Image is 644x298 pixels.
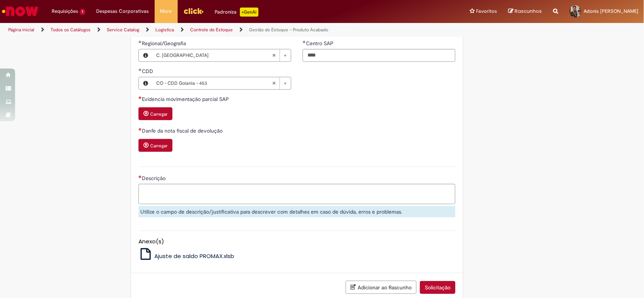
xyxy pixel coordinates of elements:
[52,8,78,15] span: Requisições
[150,111,168,117] small: Carregar
[515,8,542,15] span: Rascunhos
[80,9,85,15] span: 1
[240,8,258,17] p: +GenAi
[508,8,542,15] a: Rascunhos
[268,77,280,89] abbr: Limpar campo CDD
[303,40,306,43] span: Obrigatório Preenchido
[97,8,149,15] span: Despesas Corporativas
[303,49,455,62] input: Centro SAP
[142,40,188,47] span: Regional/Geografia
[138,40,142,43] span: Obrigatório Preenchido
[139,49,152,61] button: Regional/Geografia, Visualizar este registro C. Uberlandia
[138,252,234,260] a: Ajuste de saldo PROMAX.xlsb
[160,8,172,15] span: More
[139,77,152,89] button: CDD, Visualizar este registro CO - CDD Goiania - 453
[152,77,291,89] a: CO - CDD Goiania - 453Limpar campo CDD
[51,27,91,33] a: Todos os Catálogos
[1,4,40,19] img: ServiceNow
[107,27,139,33] a: Service Catalog
[138,139,172,152] button: Carregar anexo de Danfe da nota fiscal de devolução Required
[142,127,224,134] span: Danfe da nota fiscal de devolução
[138,238,455,245] h5: Anexo(s)
[138,128,142,131] span: Necessários
[138,68,142,71] span: Obrigatório Preenchido
[150,143,168,149] small: Carregar
[183,5,204,17] img: click_logo_yellow_360x200.png
[420,281,455,294] button: Solicitação
[8,27,34,33] a: Página inicial
[190,27,233,33] a: Controle de Estoque
[346,281,417,294] button: Adicionar ao Rascunho
[154,252,234,260] span: Ajuste de saldo PROMAX.xlsb
[156,77,272,89] span: CO - CDD Goiania - 453
[268,49,280,61] abbr: Limpar campo Regional/Geografia
[584,8,638,14] span: Adonis [PERSON_NAME]
[138,206,455,217] div: Utilize o campo de descrição/justificativa para descrever com detalhes em caso de dúvida, erros e...
[142,96,231,102] span: Evidencia movimentação parcial SAP
[155,27,174,33] a: Logistica
[142,175,167,182] span: Descrição
[306,40,335,47] span: Centro SAP
[138,96,142,99] span: Necessários
[249,27,328,33] a: Gestão de Estoque – Produto Acabado
[152,49,291,61] a: C. [GEOGRAPHIC_DATA]Limpar campo Regional/Geografia
[6,23,424,37] ul: Trilhas de página
[138,107,172,120] button: Carregar anexo de Evidencia movimentação parcial SAP Required
[142,68,155,75] span: CDD
[476,8,497,15] span: Favoritos
[138,175,142,178] span: Necessários
[156,49,272,61] span: C. [GEOGRAPHIC_DATA]
[138,184,455,204] textarea: Descrição
[215,8,258,17] div: Padroniza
